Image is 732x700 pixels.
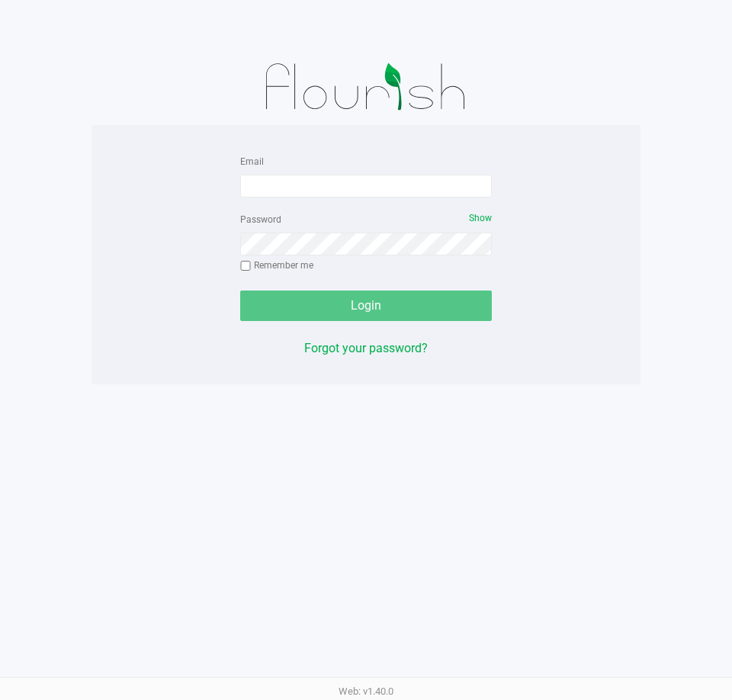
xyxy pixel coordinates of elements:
[304,339,428,358] button: Forgot your password?
[469,213,492,223] span: Show
[240,213,281,226] label: Password
[240,258,313,272] label: Remember me
[339,686,393,697] span: Web: v1.40.0
[240,261,251,271] input: Remember me
[240,155,264,169] label: Email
